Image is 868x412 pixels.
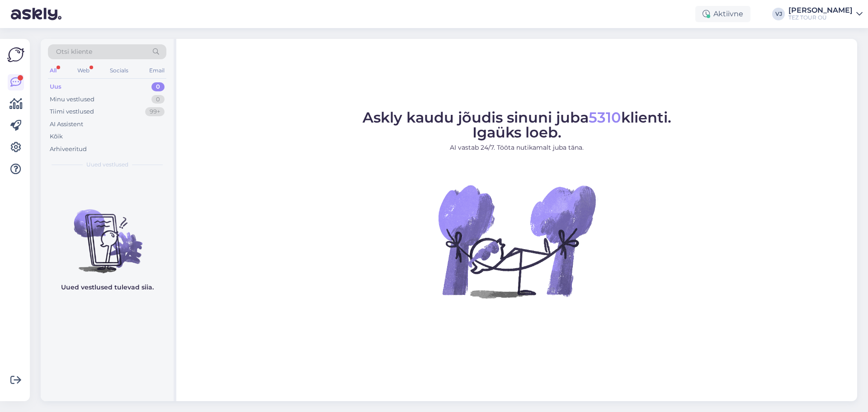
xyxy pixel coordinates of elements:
[48,65,58,76] div: All
[50,82,61,91] div: Uus
[50,120,83,129] div: AI Assistent
[147,65,166,76] div: Email
[61,283,154,292] p: Uued vestlused tulevad siia.
[86,161,128,169] span: Uued vestlused
[50,107,94,116] div: Tiimi vestlused
[788,7,863,21] a: [PERSON_NAME]TEZ TOUR OÜ
[56,47,92,57] span: Otsi kliente
[151,95,165,104] div: 0
[695,6,750,22] div: Aktiivne
[145,107,165,116] div: 99+
[50,95,94,104] div: Minu vestlused
[108,65,130,76] div: Socials
[435,160,598,322] img: No Chat active
[50,145,87,154] div: Arhiveeritud
[363,109,671,141] span: Askly kaudu jõudis sinuni juba klienti. Igaüks loeb.
[41,193,174,275] img: No chats
[50,132,63,141] div: Kõik
[7,46,24,63] img: Askly Logo
[788,14,853,21] div: TEZ TOUR OÜ
[363,143,671,152] p: AI vastab 24/7. Tööta nutikamalt juba täna.
[788,7,853,14] div: [PERSON_NAME]
[772,8,785,20] div: VJ
[151,82,165,91] div: 0
[75,65,91,76] div: Web
[589,109,621,126] span: 5310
